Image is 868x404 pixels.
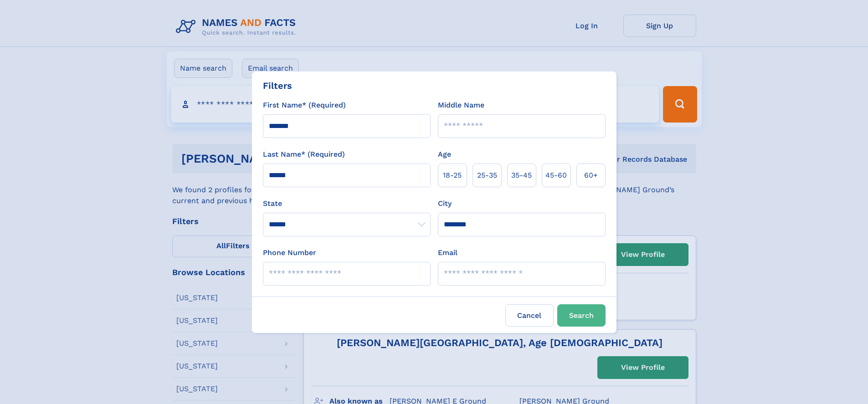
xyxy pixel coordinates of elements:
[584,170,598,181] span: 60+
[263,247,316,258] label: Phone Number
[438,149,451,160] label: Age
[557,304,606,327] button: Search
[438,198,452,209] label: City
[438,247,457,258] label: Email
[545,170,567,181] span: 45‑60
[438,100,484,111] label: Middle Name
[263,100,346,111] label: First Name* (Required)
[477,170,497,181] span: 25‑35
[505,304,554,327] label: Cancel
[263,149,345,160] label: Last Name* (Required)
[263,79,292,92] div: Filters
[511,170,532,181] span: 35‑45
[443,170,462,181] span: 18‑25
[263,198,431,209] label: State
